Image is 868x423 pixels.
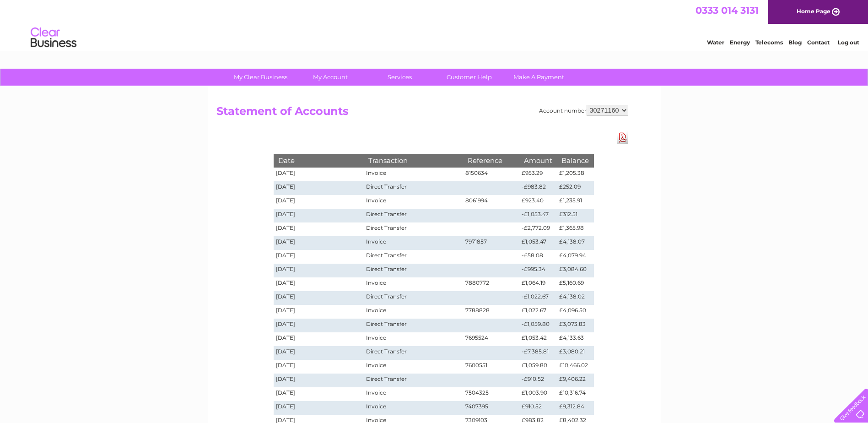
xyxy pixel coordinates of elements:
td: Direct Transfer [364,222,463,236]
td: [DATE] [274,250,364,264]
td: £252.09 [557,181,593,195]
td: 7880772 [463,277,520,291]
td: £1,059.80 [519,360,557,374]
td: 7407395 [463,401,520,415]
td: [DATE] [274,401,364,415]
td: -£1,053.47 [519,209,557,222]
td: [DATE] [274,387,364,401]
a: Water [707,39,724,46]
td: 8150634 [463,168,520,181]
td: £4,138.02 [557,291,593,305]
td: £1,022.67 [519,305,557,319]
td: -£7,385.81 [519,346,557,360]
th: Amount [519,154,557,167]
td: 7504325 [463,387,520,401]
a: 0333 014 3131 [695,5,759,16]
td: [DATE] [274,374,364,387]
a: Customer Help [431,69,507,86]
td: £1,064.19 [519,277,557,291]
td: Invoice [364,305,463,319]
td: [DATE] [274,264,364,277]
td: [DATE] [274,360,364,374]
td: Invoice [364,168,463,181]
td: 7695524 [463,332,520,346]
td: £312.51 [557,209,593,222]
td: [DATE] [274,222,364,236]
td: £10,466.02 [557,360,593,374]
td: [DATE] [274,291,364,305]
div: Account number [539,105,628,116]
td: -£58.08 [519,250,557,264]
td: Invoice [364,387,463,401]
td: £10,316.74 [557,387,593,401]
td: -£983.82 [519,181,557,195]
td: £3,080.21 [557,346,593,360]
td: [DATE] [274,332,364,346]
td: £4,079.94 [557,250,593,264]
td: Direct Transfer [364,209,463,222]
td: Direct Transfer [364,250,463,264]
a: Contact [807,39,830,46]
a: Download Pdf [617,131,628,144]
td: Invoice [364,360,463,374]
td: £1,205.38 [557,168,593,181]
td: £3,084.60 [557,264,593,277]
td: [DATE] [274,236,364,250]
td: -£2,772.09 [519,222,557,236]
td: Direct Transfer [364,319,463,332]
td: Invoice [364,277,463,291]
a: My Clear Business [223,69,298,86]
td: £4,133.63 [557,332,593,346]
img: logo.png [30,24,77,52]
td: £4,138.07 [557,236,593,250]
td: 7600551 [463,360,520,374]
a: Telecoms [755,39,783,46]
a: Energy [730,39,750,46]
th: Transaction [364,154,463,167]
th: Balance [557,154,593,167]
td: [DATE] [274,195,364,209]
td: -£1,022.67 [519,291,557,305]
td: Invoice [364,401,463,415]
td: £5,160.69 [557,277,593,291]
td: £4,096.50 [557,305,593,319]
td: [DATE] [274,181,364,195]
td: -£910.52 [519,374,557,387]
td: £1,235.91 [557,195,593,209]
td: Direct Transfer [364,374,463,387]
td: -£1,059.80 [519,319,557,332]
td: 8061994 [463,195,520,209]
td: Invoice [364,332,463,346]
th: Reference [463,154,520,167]
td: 7788828 [463,305,520,319]
td: Direct Transfer [364,181,463,195]
a: Services [362,69,437,86]
td: [DATE] [274,277,364,291]
td: £1,365.98 [557,222,593,236]
td: £3,073.83 [557,319,593,332]
td: [DATE] [274,209,364,222]
td: Direct Transfer [364,346,463,360]
td: [DATE] [274,305,364,319]
th: Date [274,154,364,167]
a: Log out [838,39,859,46]
td: Direct Transfer [364,264,463,277]
td: £1,053.42 [519,332,557,346]
td: Direct Transfer [364,291,463,305]
a: Blog [788,39,802,46]
div: Clear Business is a trading name of Verastar Limited (registered in [GEOGRAPHIC_DATA] No. 3667643... [218,5,651,44]
td: £9,406.22 [557,374,593,387]
td: [DATE] [274,319,364,332]
a: My Account [292,69,368,86]
a: Make A Payment [501,69,577,86]
td: -£995.34 [519,264,557,277]
td: 7971857 [463,236,520,250]
td: [DATE] [274,346,364,360]
td: Invoice [364,236,463,250]
td: £953.29 [519,168,557,181]
td: £1,003.90 [519,387,557,401]
td: £1,053.47 [519,236,557,250]
td: £923.40 [519,195,557,209]
td: Invoice [364,195,463,209]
